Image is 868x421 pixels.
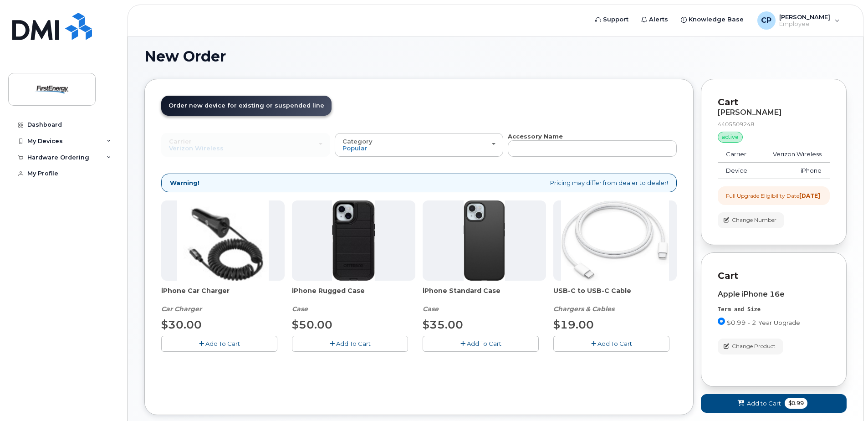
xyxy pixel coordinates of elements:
span: $0.99 - 2 Year Upgrade [727,319,800,326]
span: Category [342,138,373,145]
img: iphonesecg.jpg [177,200,269,281]
td: Verizon Wireless [759,146,830,163]
span: Employee [779,21,830,28]
span: Add To Cart [336,340,371,347]
div: iPhone Standard Case [423,286,546,313]
div: Cain, Patrick A [751,11,846,30]
span: Add to Cart [747,399,781,408]
span: Popular [342,144,368,152]
div: active [718,132,743,143]
span: iPhone Car Charger [161,286,285,304]
img: USB-C.jpg [561,200,669,281]
a: Knowledge Base [674,10,750,29]
span: Knowledge Base [689,15,744,24]
div: Apple iPhone 16e [718,290,830,298]
button: Add To Cart [292,336,408,352]
td: Carrier [718,146,759,163]
span: $50.00 [292,318,332,331]
div: iPhone Rugged Case [292,286,415,313]
em: Chargers & Cables [553,305,614,313]
button: Add To Cart [161,336,277,352]
span: Change Product [732,342,776,350]
span: Add To Cart [205,340,240,347]
div: iPhone Car Charger [161,286,285,313]
span: iPhone Standard Case [423,286,546,304]
em: Case [292,305,308,313]
button: Change Number [718,212,784,228]
span: Alerts [649,15,668,24]
span: CP [761,15,771,26]
div: [PERSON_NAME] [718,108,830,117]
span: $19.00 [553,318,594,331]
span: iPhone Rugged Case [292,286,415,304]
strong: Warning! [170,179,199,187]
span: [PERSON_NAME] [779,13,830,21]
div: Pricing may differ from dealer to dealer! [161,174,677,192]
p: Cart [718,269,830,282]
img: Defender.jpg [332,200,375,281]
div: USB-C to USB-C Cable [553,286,677,313]
button: Add to Cart $0.99 [701,394,847,413]
span: $35.00 [423,318,463,331]
a: Support [589,10,635,29]
em: Case [423,305,439,313]
img: Symmetry.jpg [464,200,505,281]
button: Add To Cart [423,336,539,352]
a: Alerts [635,10,674,29]
td: Device [718,163,759,179]
td: iPhone [759,163,830,179]
div: Full Upgrade Eligibility Date [726,192,820,200]
span: Change Number [732,216,776,224]
span: Order new device for existing or suspended line [168,102,324,109]
p: Cart [718,96,830,109]
span: USB-C to USB-C Cable [553,286,677,304]
div: 4405509248 [718,120,830,128]
div: Term and Size [718,306,830,313]
span: Support [603,15,628,24]
button: Add To Cart [553,336,669,352]
span: $0.99 [785,398,807,409]
strong: [DATE] [799,192,820,199]
input: $0.99 - 2 Year Upgrade [718,318,725,325]
strong: Accessory Name [508,133,563,140]
iframe: Messenger Launcher [828,381,861,414]
span: Add To Cart [597,340,632,347]
h1: New Order [144,48,847,64]
span: $30.00 [161,318,202,331]
button: Category Popular [335,133,504,157]
span: Add To Cart [467,340,501,347]
em: Car Charger [161,305,202,313]
button: Change Product [718,339,783,354]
